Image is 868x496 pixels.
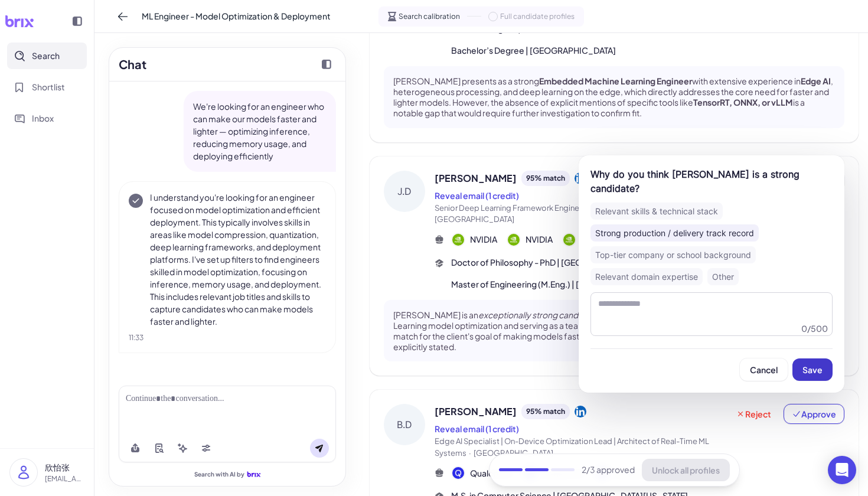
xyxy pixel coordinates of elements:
[801,76,831,86] strong: Edge AI
[393,76,835,119] p: [PERSON_NAME] presents as a strong with extensive experience in , heterogeneous processing, and d...
[452,234,464,246] img: 公司logo
[384,171,425,212] div: J.D
[500,11,575,22] span: Full candidate profiles
[590,203,723,220] div: Relevant skills & technical stack
[582,464,635,477] span: 2 /3 approved
[590,268,703,285] div: Relevant domain expertise
[129,332,326,343] div: 11:33
[590,224,759,242] div: Strong production / delivery track record
[828,456,856,484] div: Open Intercom Messenger
[736,408,771,420] span: Reject
[707,268,739,285] div: Other
[310,439,329,458] button: Send message
[521,404,570,419] div: 95 % match
[435,404,517,419] span: [PERSON_NAME]
[792,358,833,381] button: Save
[317,55,336,74] button: Collapse chat
[590,246,756,263] div: Top-tier company or school background
[194,471,244,478] span: Search with AI by
[784,404,844,424] button: Approve
[32,112,54,125] span: Inbox
[435,423,519,435] button: Reveal email (1 credit)
[435,171,517,185] span: [PERSON_NAME]
[508,234,520,246] img: 公司logo
[435,190,519,202] button: Reveal email (1 credit)
[801,322,828,334] div: 0 / 500
[7,43,87,69] button: Search
[45,474,84,484] p: [EMAIL_ADDRESS][DOMAIN_NAME]
[470,467,514,479] span: Qualcomm
[393,309,835,353] p: [PERSON_NAME] is an with a background directly at NVIDIA, focusing on Deep Learning model optimiz...
[521,171,570,186] div: 95 % match
[526,233,553,246] span: NVIDIA
[478,309,598,320] em: exceptionally strong candidate
[193,100,327,162] p: We're looking for an engineer who can make our models faster and lighter — optimizing inference, ...
[470,233,497,246] span: NVIDIA
[384,404,425,445] div: B.D
[399,11,460,22] span: Search calibration
[539,76,692,86] strong: Embedded Machine Learning Engineer
[150,191,326,328] p: I understand you're looking for an engineer focused on model optimization and efficient deploymen...
[32,50,60,62] span: Search
[474,448,553,458] span: [GEOGRAPHIC_DATA]
[728,404,779,424] button: Reject
[7,74,87,100] button: Shortlist
[435,203,669,213] span: Senior Deep Learning Framework Engineer - Tensorflow/JAX/MLIR
[451,278,686,291] span: Master of Engineering (M.Eng.) | [GEOGRAPHIC_DATA] (UTC)
[452,467,464,479] img: 公司logo
[563,234,575,246] img: 公司logo
[750,364,778,375] span: Cancel
[590,167,833,195] div: Why do you think [PERSON_NAME] is a strong candidate?
[740,358,788,381] button: Cancel
[469,448,471,458] span: ·
[802,364,823,375] span: Save
[792,408,836,420] span: Approve
[45,461,84,474] p: 欣怡张
[451,44,616,57] span: Bachelor’s Degree | [GEOGRAPHIC_DATA]
[10,459,37,486] img: user_logo.png
[142,10,331,22] span: ML Engineer - Model Optimization & Deployment
[693,97,793,107] strong: TensorRT, ONNX, or vLLM
[32,81,65,93] span: Shortlist
[119,56,146,73] h2: Chat
[451,256,671,269] span: Doctor of Philosophy - PhD | [GEOGRAPHIC_DATA] (UTC)
[7,105,87,132] button: Inbox
[435,436,709,458] span: Edge AI Specialist | On-Device Optimization Lead | Architect of Real-Time ML Systems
